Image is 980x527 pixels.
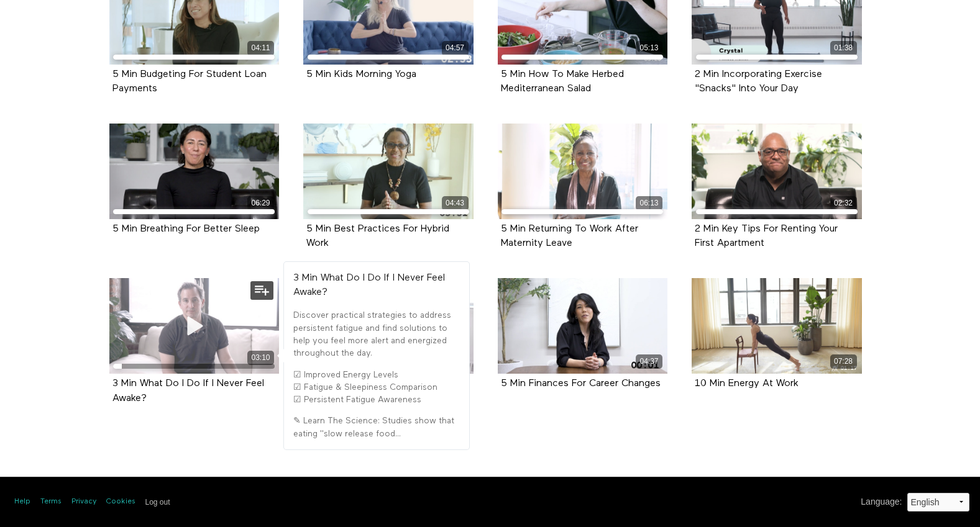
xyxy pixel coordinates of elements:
strong: 5 Min Finances For Career Changes [501,379,661,389]
button: Add to my list [250,281,273,300]
div: 05:13 [636,41,662,55]
p: Discover practical strategies to address persistent fatigue and find solutions to help you feel m... [293,309,460,359]
div: 04:57 [442,41,469,55]
a: 10 Min Energy At Work [695,379,799,388]
: 2 Min Incorporating Exercise "Snacks" Into Your Day [695,70,822,93]
div: 03:10 [247,351,274,365]
strong: 5 Min How To Make Herbed Mediterranean Salad [501,70,624,94]
p: ✎ Learn The Science: Studies show that eating "slow release food... [293,415,460,440]
strong: 5 Min Budgeting For Student Loan Payments [112,70,267,94]
a: 5 Min Finances For Career Changes [501,379,661,388]
a: 5 Min Finances For Career Changes 04:37 [498,278,668,374]
div: 04:43 [442,196,469,210]
a: 2 Min Key Tips For Renting Your First Apartment 02:32 [692,124,862,219]
div: 04:11 [247,41,274,55]
a: 5 Min Best Practices For Hybrid Work [306,224,449,248]
strong: 5 Min Breathing For Better Sleep [112,224,260,234]
a: 5 Min Best Practices For Hybrid Work 04:43 [303,124,474,219]
a: 10 Min Energy At Work 07:28 [692,278,862,374]
strong: 2 Min Incorporating Exercise "Snacks" Into Your Day [695,70,822,94]
label: Language : [861,495,902,508]
strong: 5 Min Best Practices For Hybrid Work [306,224,449,248]
div: 04:37 [636,354,662,369]
a: 3 Min What Do I Do If I Never Feel Awake? 03:10 [109,278,280,374]
p: ☑ Improved Energy Levels ☑ Fatigue & Sleepiness Comparison ☑ Persistent Fatigue Awareness [293,369,460,407]
a: 5 Min Budgeting For Student Loan Payments [112,70,267,93]
strong: 2 Min Key Tips For Renting Your First Apartment [695,224,838,248]
div: 07:28 [830,354,857,369]
a: 5 Min Returning To Work After Maternity Leave [501,224,638,248]
a: 5 Min Kids Morning Yoga [306,70,416,79]
a: 5 Min How To Make Herbed Mediterranean Salad [501,70,624,93]
a: Help [14,497,30,507]
div: 02:32 [830,196,857,210]
a: 5 Min Returning To Work After Maternity Leave 06:13 [498,124,668,219]
a: Terms [40,497,62,507]
strong: 3 Min What Do I Do If I Never Feel Awake? [112,379,264,403]
a: Privacy [71,497,96,507]
strong: 5 Min Returning To Work After Maternity Leave [501,224,638,248]
a: 5 Min Breathing For Better Sleep [112,224,260,233]
a: 5 Min Breathing For Better Sleep 06:29 [109,124,280,219]
div: 06:13 [636,196,662,210]
strong: 3 Min What Do I Do If I Never Feel Awake? [293,273,445,297]
strong: 5 Min Kids Morning Yoga [306,70,416,79]
div: 06:29 [247,196,274,210]
strong: 10 Min Energy At Work [695,379,799,389]
div: 01:38 [830,41,857,55]
a: 2 Min Key Tips For Renting Your First Apartment [695,224,838,248]
input: Log out [145,498,170,507]
a: 3 Min What Do I Do If I Never Feel Awake? [112,379,264,402]
a: Cookies [106,497,135,507]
